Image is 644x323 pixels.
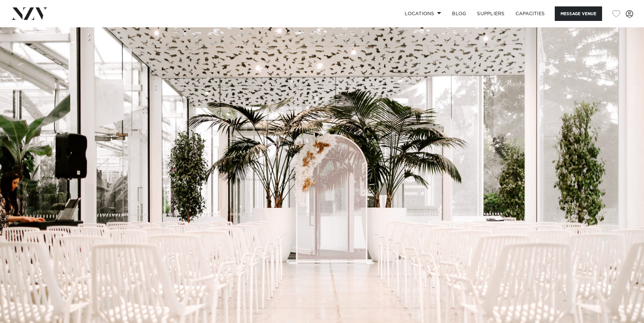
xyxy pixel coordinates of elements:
a: BLOG [447,6,472,21]
img: nzv-logo.png [11,7,48,20]
a: Locations [399,6,447,21]
button: Message Venue [555,6,602,21]
a: SUPPLIERS [472,6,510,21]
a: Capacities [510,6,550,21]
